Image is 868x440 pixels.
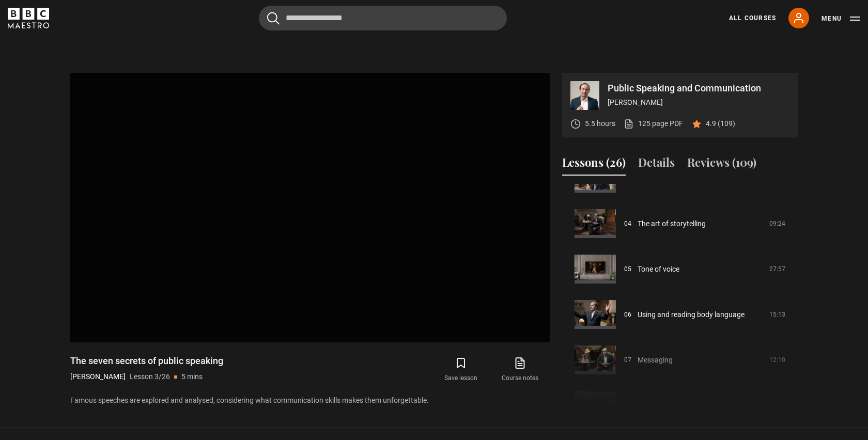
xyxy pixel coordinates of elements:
[822,13,860,24] button: Toggle navigation
[638,218,706,229] a: The art of storytelling
[562,154,626,176] button: Lessons (26)
[638,309,745,320] a: Using and reading body language
[70,73,550,342] video-js: Video Player
[706,118,735,129] p: 4.9 (109)
[624,118,683,129] a: 125 page PDF
[130,371,170,382] p: Lesson 3/26
[181,371,203,382] p: 5 mins
[687,154,756,176] button: Reviews (109)
[70,395,550,406] p: Famous speeches are explored and analysed, considering what communication skills makes them unfor...
[259,6,507,30] input: Search
[729,13,776,23] a: All Courses
[8,8,49,28] svg: BBC Maestro
[267,12,280,25] button: Submit the search query
[70,355,223,367] h1: The seven secrets of public speaking
[638,173,754,184] a: The seven secrets of public speaking
[608,84,789,93] p: Public Speaking and Communication
[585,118,615,129] p: 5.5 hours
[431,355,490,385] button: Save lesson
[70,371,126,382] p: [PERSON_NAME]
[491,355,550,385] a: Course notes
[608,97,789,108] p: [PERSON_NAME]
[638,264,679,275] a: Tone of voice
[638,154,675,176] button: Details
